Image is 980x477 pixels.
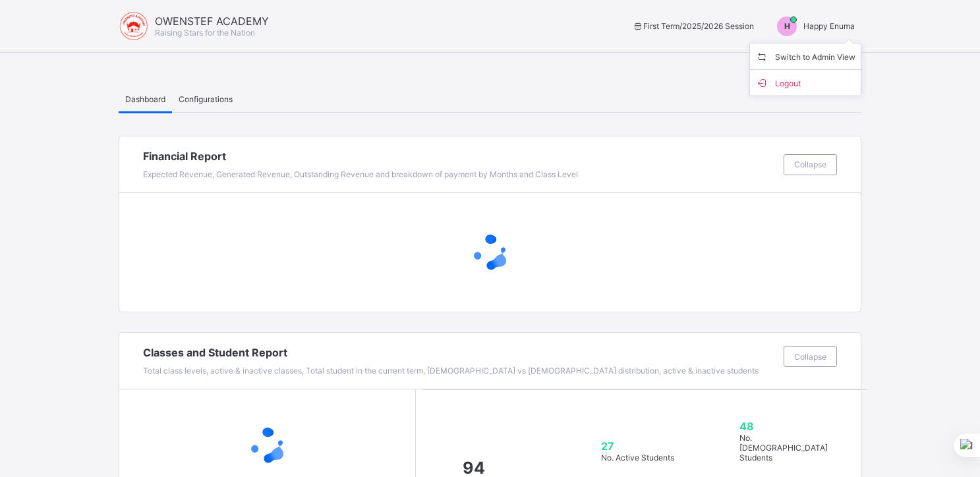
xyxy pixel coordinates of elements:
[155,28,255,38] span: Raising Stars for the Nation
[601,439,698,453] span: 27
[143,169,578,179] span: Expected Revenue, Generated Revenue, Outstanding Revenue and breakdown of payment by Months and C...
[143,150,777,163] span: Financial Report
[143,346,777,359] span: Classes and Student Report
[632,21,754,31] span: session/term information
[784,21,790,31] span: H
[739,420,835,433] span: 48
[803,21,855,31] span: Happy Enuma
[794,159,826,169] span: Collapse
[155,14,269,28] span: OWENSTEF ACADEMY
[755,75,855,90] span: Logout
[179,94,233,104] span: Configurations
[125,94,165,104] span: Dashboard
[750,70,861,96] li: dropdown-list-item-buttom-1
[750,43,861,70] li: dropdown-list-item-name-0
[739,433,828,463] span: No. [DEMOGRAPHIC_DATA] Students
[755,49,855,64] span: Switch to Admin View
[143,366,759,376] span: Total class levels, active & inactive classes, Total student in the current term, [DEMOGRAPHIC_DA...
[601,453,674,463] span: No. Active Students
[794,352,826,362] span: Collapse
